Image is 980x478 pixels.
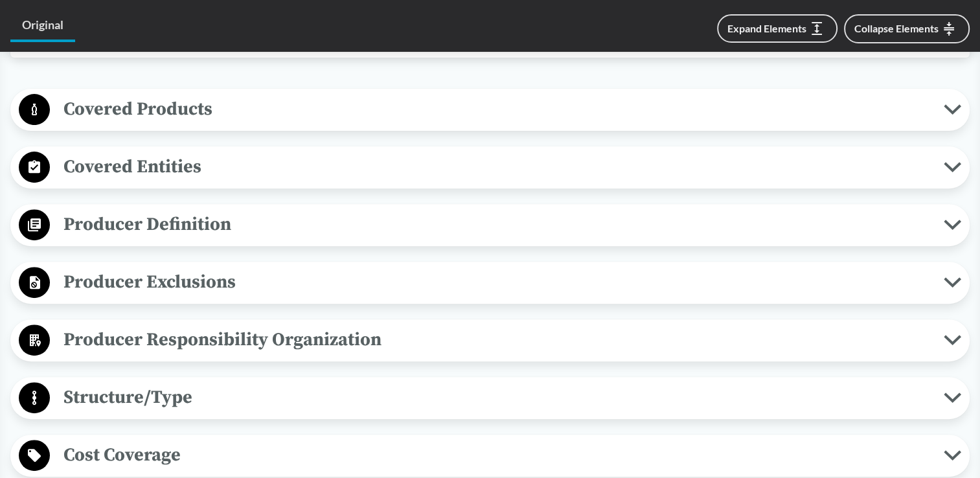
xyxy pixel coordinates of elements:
[15,324,965,357] button: Producer Responsibility Organization
[844,14,970,43] button: Collapse Elements
[50,440,944,470] span: Cost Coverage
[15,209,965,242] button: Producer Definition
[50,152,944,181] span: Covered Entities
[15,151,965,184] button: Covered Entities
[15,93,965,126] button: Covered Products
[50,325,944,354] span: Producer Responsibility Organization
[15,439,965,472] button: Cost Coverage
[717,14,838,43] button: Expand Elements
[50,267,944,297] span: Producer Exclusions
[10,10,75,42] a: Original
[50,95,944,124] span: Covered Products
[50,210,944,239] span: Producer Definition
[15,381,965,415] button: Structure/Type
[15,266,965,299] button: Producer Exclusions
[50,383,944,412] span: Structure/Type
